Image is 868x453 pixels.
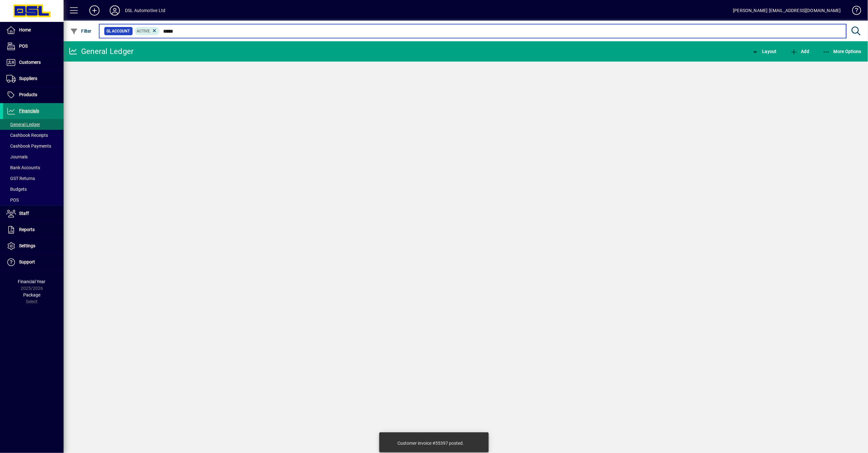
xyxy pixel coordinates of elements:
[19,259,35,264] span: Support
[3,130,64,141] a: Cashbook Receipts
[3,87,64,103] a: Products
[3,55,64,70] a: Customers
[23,292,40,297] span: Package
[3,173,64,184] a: GST Returns
[3,151,64,162] a: Journals
[84,5,105,16] button: Add
[6,187,27,192] span: Budgets
[70,29,92,34] span: Filter
[3,162,64,173] a: Bank Accounts
[3,238,64,254] a: Settings
[19,227,35,232] span: Reports
[125,5,165,16] div: DSL Automotive Ltd
[3,195,64,205] a: POS
[789,46,811,57] button: Add
[3,71,64,87] a: Suppliers
[3,206,64,222] a: Staff
[3,184,64,195] a: Budgets
[19,76,37,81] span: Suppliers
[745,46,783,57] app-page-header-button: View chart layout
[823,49,862,54] span: More Options
[3,141,64,151] a: Cashbook Payments
[18,279,46,284] span: Financial Year
[6,165,40,170] span: Bank Accounts
[398,440,464,446] div: Customer invoice #55397 posted.
[733,5,841,16] div: [PERSON_NAME] [EMAIL_ADDRESS][DOMAIN_NAME]
[6,154,28,159] span: Journals
[134,27,160,35] mat-chip: Activation Status: Active
[137,29,150,33] span: Active
[847,1,860,22] a: Knowledge Base
[69,25,93,37] button: Filter
[107,28,130,34] span: GL Account
[3,119,64,130] a: General Ledger
[6,133,48,138] span: Cashbook Receipts
[19,211,29,216] span: Staff
[105,5,125,16] button: Profile
[3,254,64,270] a: Support
[790,49,809,54] span: Add
[751,49,777,54] span: Layout
[3,38,64,54] a: POS
[19,43,28,49] span: POS
[6,122,40,127] span: General Ledger
[750,46,778,57] button: Layout
[68,46,134,57] div: General Ledger
[19,108,39,113] span: Financials
[19,27,31,32] span: Home
[3,222,64,238] a: Reports
[19,60,41,65] span: Customers
[19,92,37,97] span: Products
[6,197,19,203] span: POS
[821,46,863,57] button: More Options
[6,176,35,181] span: GST Returns
[6,143,51,149] span: Cashbook Payments
[19,243,35,248] span: Settings
[3,22,64,38] a: Home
